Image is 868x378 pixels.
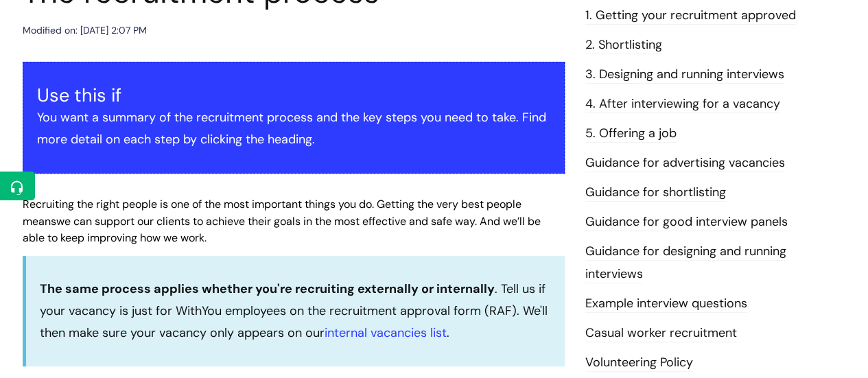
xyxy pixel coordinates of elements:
div: Modified on: [DATE] 2:07 PM [23,22,147,39]
a: 2. Shortlisting [585,36,662,54]
a: Guidance for advertising vacancies [585,154,785,172]
a: Guidance for good interview panels [585,213,788,231]
p: You want a summary of the recruitment process and the key steps you need to take. Find more detai... [37,106,550,151]
a: Guidance for shortlisting [585,184,726,202]
strong: The same process applies whether you're recruiting externally or internally [40,281,495,297]
a: 3. Designing and running interviews [585,66,784,84]
a: 5. Offering a job [585,125,677,143]
a: 1. Getting your recruitment approved [585,7,796,25]
span: Recruiting the right people is one of the most important things you do. Getting the very best peo... [23,197,521,228]
p: . Tell us if your vacancy is just for WithYou employees on the recruitment approval form (RAF). W... [40,278,551,344]
a: Casual worker recruitment [585,324,737,342]
span: we can support our clients to achieve their goals in the most effective and safe way. And we’ll b... [23,214,541,246]
a: 4. After interviewing for a vacancy [585,95,780,113]
a: Example interview questions [585,295,747,313]
h3: Use this if [37,84,550,106]
a: internal vacancies list [325,324,447,341]
a: Volunteering Policy [585,354,693,372]
a: Guidance for designing and running interviews [585,243,786,283]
